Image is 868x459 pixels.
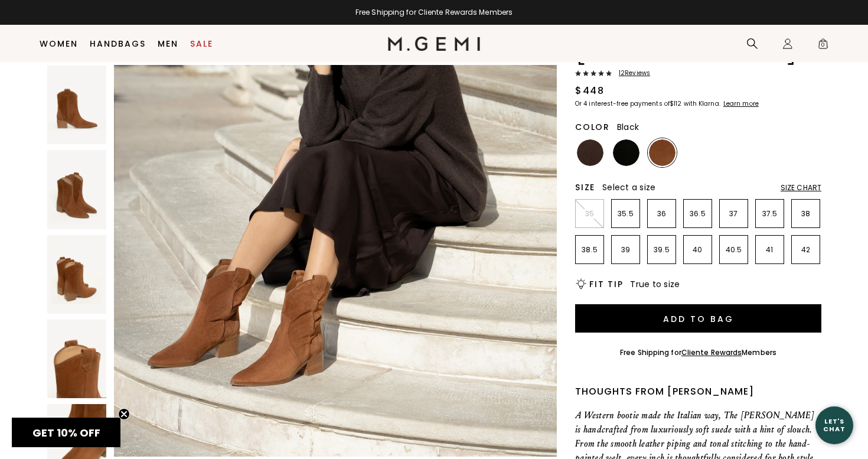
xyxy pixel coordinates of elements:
div: GET 10% OFFClose teaser [12,418,120,447]
p: 38.5 [576,245,603,255]
img: The Rita Basso [47,235,106,314]
h2: Color [575,122,610,132]
klarna-placement-style-body: with Klarna [684,99,722,108]
a: Sale [190,39,213,48]
img: The Rita Basso [47,66,106,144]
p: 41 [756,245,784,255]
div: $448 [575,84,604,98]
div: Size Chart [781,183,821,193]
h2: Size [575,183,595,192]
img: M.Gemi [388,37,481,51]
button: Close teaser [118,408,130,420]
img: The Rita Basso [47,320,106,398]
div: Free Shipping for Members [620,348,776,357]
a: Handbags [90,39,146,48]
p: 36 [648,209,676,219]
span: True to size [630,278,680,290]
klarna-placement-style-cta: Learn more [723,99,759,108]
p: 39.5 [648,245,676,255]
a: Men [158,39,178,48]
span: Black [617,121,639,133]
img: Espresso [577,139,603,166]
p: 37 [720,209,748,219]
img: Saddle [649,139,676,166]
span: 0 [817,40,829,52]
img: The Rita Basso [47,150,106,229]
p: 37.5 [756,209,784,219]
img: Black [613,139,639,166]
a: 12Reviews [575,70,821,79]
p: 35 [576,209,603,219]
button: Add to Bag [575,304,821,333]
p: 35.5 [612,209,639,219]
klarna-placement-style-amount: $112 [670,99,681,108]
a: Learn more [722,100,759,108]
div: Let's Chat [815,418,853,432]
span: Select a size [602,181,655,193]
a: Women [40,39,78,48]
p: 39 [612,245,639,255]
p: 36.5 [684,209,712,219]
p: 42 [792,245,820,255]
a: Cliente Rewards [681,347,742,357]
klarna-placement-style-body: Or 4 interest-free payments of [575,99,670,108]
h2: Fit Tip [589,279,623,289]
p: 40 [684,245,712,255]
p: 40.5 [720,245,748,255]
span: 12 Review s [612,70,650,77]
span: GET 10% OFF [32,425,100,440]
p: 38 [792,209,820,219]
div: Thoughts from [PERSON_NAME] [575,385,821,399]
